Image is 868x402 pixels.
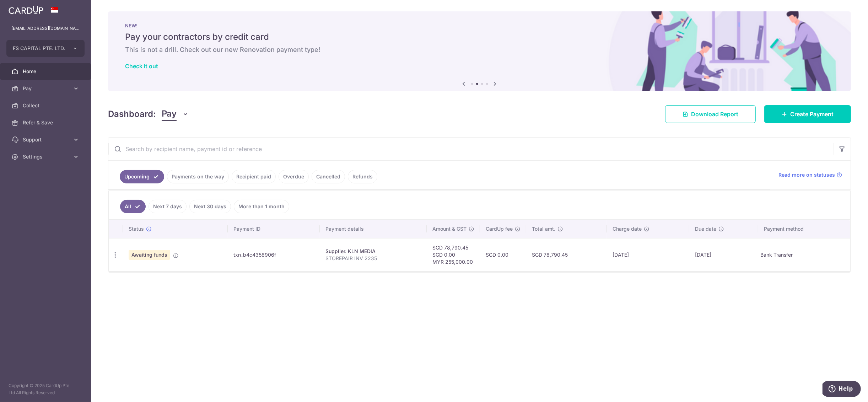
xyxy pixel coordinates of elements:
span: Create Payment [790,110,834,118]
td: SGD 0.00 [480,238,526,271]
a: Overdue [279,170,309,183]
p: STOREPAIR INV 2235 [325,255,421,262]
span: Total amt. [532,225,555,232]
a: Next 7 days [149,200,187,213]
td: txn_b4c4358906f [228,238,320,271]
span: translation missing: en.dashboard.dashboard_payments_table.bank_transfer [760,252,793,258]
span: Refer & Save [23,119,70,126]
span: CardUp fee [486,225,513,232]
a: Refunds [348,170,377,183]
td: SGD 78,790.45 SGD 0.00 MYR 255,000.00 [427,238,480,271]
h5: Pay your contractors by credit card [125,31,834,43]
span: Collect [23,102,70,109]
span: FS CAPITAL PTE. LTD. [13,45,65,52]
span: Status [129,225,144,232]
button: Pay [162,107,189,121]
span: Amount & GST [432,225,467,232]
span: Pay [23,85,70,92]
td: [DATE] [607,238,689,271]
span: Due date [695,225,716,232]
td: SGD 78,790.45 [526,238,607,271]
a: Next 30 days [189,200,231,213]
span: Read more on statuses [778,171,835,178]
span: Awaiting funds [129,250,170,260]
a: Read more on statuses [778,171,842,178]
img: Renovation banner [108,11,851,91]
a: Payments on the way [167,170,229,183]
th: Payment ID [228,220,320,238]
th: Payment method [758,220,850,238]
a: More than 1 month [234,200,289,213]
td: [DATE] [689,238,758,271]
a: Check it out [125,63,158,70]
span: Download Report [691,110,738,118]
iframe: Opens a widget where you can find more information [823,381,861,398]
a: Create Payment [764,105,851,123]
a: Download Report [665,105,756,123]
p: [EMAIL_ADDRESS][DOMAIN_NAME] [11,25,80,32]
span: Settings [23,153,70,160]
a: All [120,200,146,213]
span: Pay [162,107,177,121]
input: Search by recipient name, payment id or reference [108,138,834,160]
span: Charge date [613,225,642,232]
a: Cancelled [312,170,345,183]
th: Payment details [320,220,427,238]
a: Recipient paid [232,170,276,183]
p: NEW! [125,23,834,28]
img: CardUp [9,6,43,14]
a: Upcoming [120,170,164,183]
span: Home [23,68,70,75]
span: Support [23,136,70,143]
h4: Dashboard: [108,108,156,120]
h6: This is not a drill. Check out our new Renovation payment type! [125,45,834,54]
div: Supplier. KLN MEDIA [325,248,421,255]
button: FS CAPITAL PTE. LTD. [6,40,85,57]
